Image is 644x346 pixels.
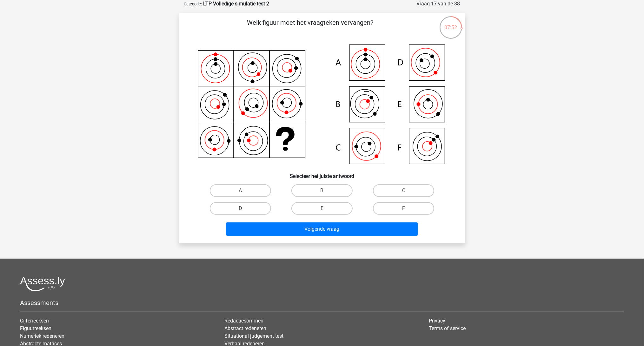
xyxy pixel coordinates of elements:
h6: Selecteer het juiste antwoord [189,168,455,179]
label: C [373,184,434,197]
a: Situational judgement test [224,333,283,339]
p: Welk figuur moet het vraagteken vervangen? [189,18,431,37]
button: Volgende vraag [226,222,418,236]
label: A [210,184,271,197]
h5: Assessments [20,299,624,307]
label: B [291,184,353,197]
label: F [373,202,434,215]
a: Privacy [429,318,446,324]
a: Abstract redeneren [224,325,266,331]
label: D [210,202,271,215]
strong: LTP Volledige simulatie test 2 [203,1,269,7]
a: Terms of service [429,325,466,331]
small: Categorie: [184,2,202,6]
a: Numeriek redeneren [20,333,64,339]
a: Figuurreeksen [20,325,51,331]
label: E [291,202,353,215]
a: Cijferreeksen [20,318,49,324]
div: 07:52 [439,16,463,31]
a: Redactiesommen [224,318,263,324]
img: Assessly logo [20,276,65,291]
